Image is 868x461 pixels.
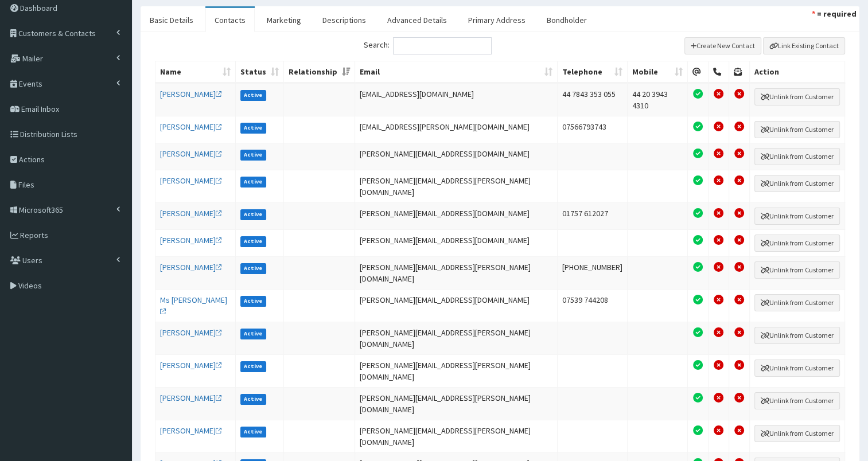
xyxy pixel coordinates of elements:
span: Customers & Contacts [18,28,96,38]
button: Unlink from Customer [754,121,840,138]
label: Active [240,209,266,220]
label: Active [240,90,266,100]
td: [PERSON_NAME][EMAIL_ADDRESS][PERSON_NAME][DOMAIN_NAME] [355,256,558,289]
button: Unlink from Customer [754,294,840,311]
a: [PERSON_NAME] [160,327,222,338]
th: Post Permission [729,61,750,83]
a: [PERSON_NAME] [160,208,222,218]
label: Active [240,329,266,339]
td: [PHONE_NUMBER] [558,256,628,289]
span: Users [22,255,42,265]
span: Events [19,79,42,89]
a: [PERSON_NAME] [160,393,222,403]
th: Relationship: activate to sort column ascending [284,61,355,83]
a: [PERSON_NAME] [160,360,222,370]
td: [PERSON_NAME][EMAIL_ADDRESS][DOMAIN_NAME] [355,202,558,229]
td: [PERSON_NAME][EMAIL_ADDRESS][PERSON_NAME][DOMAIN_NAME] [355,354,558,387]
span: Files [18,179,34,190]
td: [PERSON_NAME][EMAIL_ADDRESS][DOMAIN_NAME] [355,143,558,170]
a: [PERSON_NAME] [160,262,222,272]
label: Search: [364,37,492,54]
a: [PERSON_NAME] [160,425,222,436]
a: [PERSON_NAME] [160,175,222,186]
th: Telephone Permission [709,61,729,83]
a: [PERSON_NAME] [160,89,222,99]
button: Unlink from Customer [754,392,840,409]
span: Email Inbox [21,104,59,114]
label: Active [240,263,266,274]
td: 44 20 3943 4310 [628,83,688,116]
a: Bondholder [538,8,596,32]
td: 44 7843 353 055 [558,83,628,116]
td: 01757 612027 [558,202,628,229]
a: Basic Details [141,8,203,32]
label: Active [240,123,266,133]
button: Link Existing Contact [763,37,845,54]
button: Unlink from Customer [754,148,840,165]
td: [EMAIL_ADDRESS][DOMAIN_NAME] [355,83,558,116]
span: Videos [18,280,42,291]
td: [PERSON_NAME][EMAIL_ADDRESS][PERSON_NAME][DOMAIN_NAME] [355,420,558,452]
a: [PERSON_NAME] [160,235,222,245]
a: Primary Address [459,8,535,32]
label: Active [240,427,266,437]
td: [PERSON_NAME][EMAIL_ADDRESS][PERSON_NAME][DOMAIN_NAME] [355,387,558,420]
th: Action [750,61,845,83]
a: Ms [PERSON_NAME] [160,295,227,317]
label: Active [240,361,266,372]
span: Dashboard [20,3,57,13]
button: Unlink from Customer [754,88,840,106]
button: Unlink from Customer [754,261,840,279]
th: Status: activate to sort column ascending [236,61,284,83]
th: Name: activate to sort column ascending [155,61,236,83]
td: [PERSON_NAME][EMAIL_ADDRESS][DOMAIN_NAME] [355,229,558,256]
button: Unlink from Customer [754,235,840,252]
a: Descriptions [313,8,375,32]
span: Reports [20,230,48,240]
th: Email: activate to sort column ascending [355,61,558,83]
label: Active [240,177,266,187]
td: [PERSON_NAME][EMAIL_ADDRESS][PERSON_NAME][DOMAIN_NAME] [355,170,558,202]
button: Unlink from Customer [754,208,840,225]
label: Active [240,150,266,160]
td: [PERSON_NAME][EMAIL_ADDRESS][PERSON_NAME][DOMAIN_NAME] [355,322,558,354]
td: [EMAIL_ADDRESS][PERSON_NAME][DOMAIN_NAME] [355,116,558,143]
a: Marketing [258,8,310,32]
a: [PERSON_NAME] [160,122,222,132]
a: Contacts [205,8,255,32]
label: Active [240,236,266,247]
th: Email Permission [688,61,709,83]
span: Actions [19,154,45,165]
a: Advanced Details [378,8,456,32]
span: Mailer [22,53,43,64]
button: Create New Contact [684,37,762,54]
th: Telephone: activate to sort column ascending [558,61,628,83]
td: 07566793743 [558,116,628,143]
button: Unlink from Customer [754,175,840,192]
span: Microsoft365 [19,205,63,215]
button: Unlink from Customer [754,327,840,344]
a: [PERSON_NAME] [160,149,222,159]
button: Unlink from Customer [754,360,840,377]
label: Active [240,394,266,404]
td: 07539 744208 [558,289,628,322]
td: [PERSON_NAME][EMAIL_ADDRESS][DOMAIN_NAME] [355,289,558,322]
input: Search: [393,37,492,54]
th: Mobile: activate to sort column ascending [628,61,688,83]
label: Active [240,296,266,306]
span: Distribution Lists [20,129,77,139]
button: Unlink from Customer [754,425,840,442]
strong: = required [817,9,857,19]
